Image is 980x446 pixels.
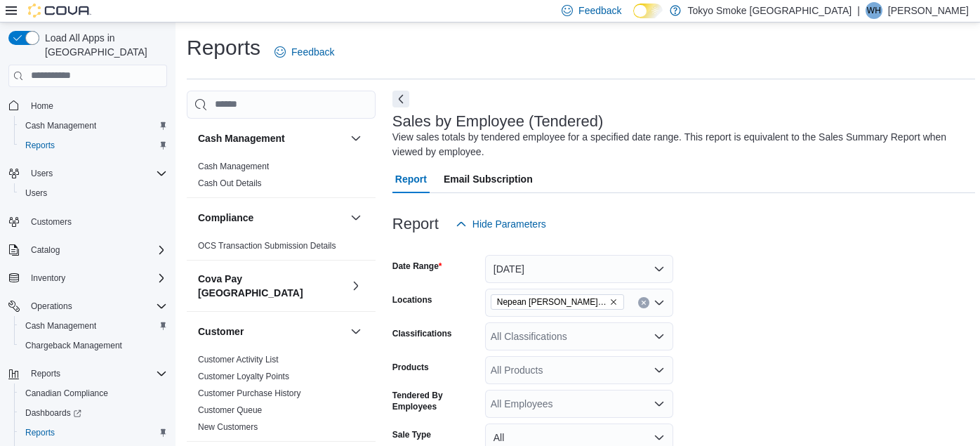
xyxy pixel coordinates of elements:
[20,405,167,421] span: Dashboards
[688,2,852,19] p: Tokyo Smoke [GEOGRAPHIC_DATA]
[20,317,102,334] a: Cash Management
[187,34,260,62] h1: Reports
[392,328,452,339] label: Classifications
[20,117,167,134] span: Cash Management
[14,183,173,203] button: Users
[269,38,340,66] a: Feedback
[20,424,167,441] span: Reports
[25,242,167,258] span: Catalog
[14,336,173,355] button: Chargeback Management
[20,337,128,354] a: Chargeback Management
[3,211,173,232] button: Customers
[654,297,665,308] button: Open list of options
[187,158,376,197] div: Cash Management
[187,351,376,441] div: Customer
[31,216,72,228] span: Customers
[578,4,621,18] span: Feedback
[198,131,345,145] button: Cash Management
[25,98,59,114] a: Home
[25,140,55,151] span: Reports
[25,320,96,332] span: Cash Management
[20,385,167,402] span: Canadian Compliance
[3,96,173,116] button: Home
[20,385,114,402] a: Canadian Compliance
[20,137,167,154] span: Reports
[888,2,969,19] p: [PERSON_NAME]
[497,295,607,309] span: Nepean [PERSON_NAME] [PERSON_NAME]
[14,383,173,403] button: Canadian Compliance
[31,100,53,112] span: Home
[198,211,345,225] button: Compliance
[198,272,345,300] button: Cova Pay [GEOGRAPHIC_DATA]
[25,270,167,287] span: Inventory
[395,165,427,193] span: Report
[25,407,81,419] span: Dashboards
[25,97,167,114] span: Home
[198,405,262,415] a: Customer Queue
[25,165,58,182] button: Users
[25,298,78,315] button: Operations
[198,371,289,382] span: Customer Loyalty Points
[39,31,167,59] span: Load All Apps in [GEOGRAPHIC_DATA]
[392,362,429,373] label: Products
[198,162,269,171] a: Cash Management
[392,130,968,159] div: View sales totals by tendered employee for a specified date range. This report is equivalent to t...
[392,429,431,440] label: Sale Type
[20,317,167,334] span: Cash Management
[654,331,665,342] button: Open list of options
[198,178,262,188] a: Cash Out Details
[25,270,71,287] button: Inventory
[392,261,442,272] label: Date Range
[198,241,336,251] a: OCS Transaction Submission Details
[20,337,167,354] span: Chargeback Management
[198,211,253,225] h3: Compliance
[347,130,364,147] button: Cash Management
[633,4,663,18] input: Dark Mode
[187,237,376,260] div: Compliance
[25,388,108,399] span: Canadian Compliance
[20,185,53,202] a: Users
[20,185,167,202] span: Users
[392,390,479,412] label: Tendered By Employees
[867,2,881,19] span: WH
[25,298,167,315] span: Operations
[25,165,167,182] span: Users
[392,113,604,130] h3: Sales by Employee (Tendered)
[20,424,60,441] a: Reports
[31,301,72,312] span: Operations
[25,120,96,131] span: Cash Management
[14,423,173,442] button: Reports
[25,188,47,199] span: Users
[444,165,533,193] span: Email Subscription
[198,388,301,398] a: Customer Purchase History
[14,136,173,155] button: Reports
[633,18,634,19] span: Dark Mode
[198,421,258,433] span: New Customers
[866,2,882,19] div: Will Holmes
[14,316,173,336] button: Cash Management
[198,422,258,432] a: New Customers
[25,427,55,438] span: Reports
[347,323,364,340] button: Customer
[654,398,665,409] button: Open list of options
[31,244,60,256] span: Catalog
[857,2,860,19] p: |
[291,45,334,59] span: Feedback
[25,213,167,230] span: Customers
[198,355,279,365] a: Customer Activity List
[609,298,618,306] button: Remove Nepean Chapman Mills from selection in this group
[3,364,173,383] button: Reports
[3,268,173,288] button: Inventory
[20,137,60,154] a: Reports
[198,161,269,172] span: Cash Management
[31,273,65,284] span: Inventory
[347,209,364,226] button: Compliance
[14,403,173,423] a: Dashboards
[472,217,546,231] span: Hide Parameters
[392,294,432,306] label: Locations
[3,240,173,260] button: Catalog
[31,368,60,379] span: Reports
[31,168,53,179] span: Users
[392,91,409,107] button: Next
